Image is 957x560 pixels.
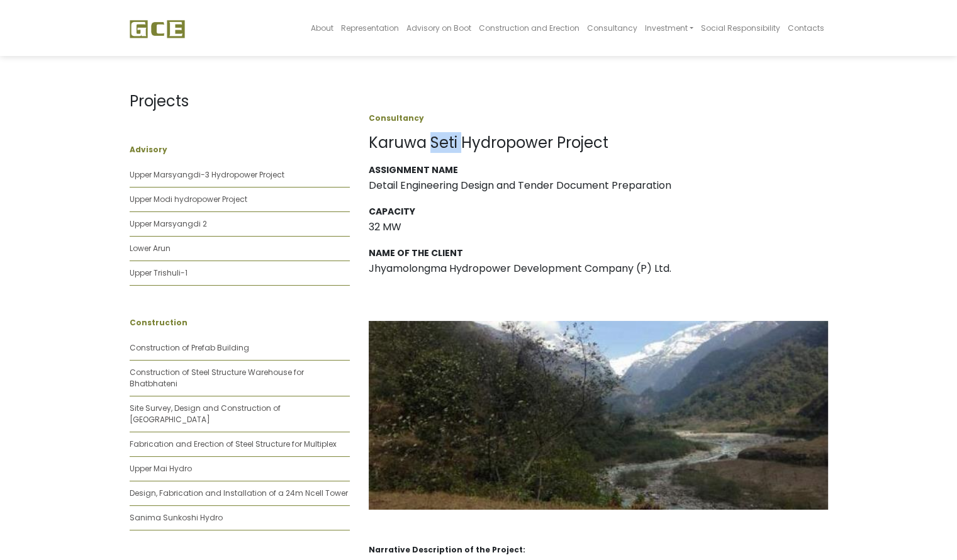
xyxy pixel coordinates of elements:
[701,23,780,33] span: Social Responsibility
[130,243,171,254] a: Lower Arun
[130,267,187,278] a: Upper Trishuli-1
[130,169,284,180] a: Upper Marsyangdi-3 Hydropower Project
[369,544,525,555] strong: Narrative Description of the Project:
[130,317,350,328] p: Construction
[586,23,637,33] span: Consultancy
[310,23,333,33] span: About
[369,248,828,259] h3: Name of the Client
[369,321,828,510] img: %E0%A4%95%E0%A4%B0%E0%A5%82%E0%A4%B5%E0%A4%BE-%E0%A4%B8%E0%A5%87%E0%A4%A4%E0%A5%80.jpg
[130,20,185,38] img: GCE Group
[130,194,247,204] a: Upper Modi hydropower Project
[478,23,579,33] span: Construction and Erection
[337,4,402,52] a: Representation
[641,4,697,52] a: Investment
[130,439,337,449] a: Fabrication and Erection of Steel Structure for Multiplex
[130,218,207,229] a: Upper Marsyangdi 2
[788,23,824,33] span: Contacts
[369,262,828,274] h3: Jhyamolongma Hydropower Development Company (P) Ltd.
[369,113,828,124] p: Consultancy
[130,342,249,353] a: Construction of Prefab Building
[369,206,828,217] h3: Capacity
[130,463,192,474] a: Upper Mai Hydro
[130,488,348,498] a: Design, Fabrication and Installation of a 24m Ncell Tower
[474,4,583,52] a: Construction and Erection
[402,4,474,52] a: Advisory on Boot
[583,4,641,52] a: Consultancy
[306,4,337,52] a: About
[130,90,350,113] p: Projects
[340,23,398,33] span: Representation
[644,23,687,33] span: Investment
[130,367,304,389] a: Construction of Steel Structure Warehouse for Bhatbhateni
[369,134,828,152] h1: Karuwa Seti Hydropower Project
[697,4,784,52] a: Social Responsibility
[130,144,350,155] p: Advisory
[406,23,471,33] span: Advisory on Boot
[130,512,223,523] a: Sanima Sunkoshi Hydro
[130,403,281,425] a: Site Survey, Design and Construction of [GEOGRAPHIC_DATA]
[369,179,828,191] h3: Detail Engineering Design and Tender Document Preparation
[369,221,828,233] h3: 32 MW
[784,4,828,52] a: Contacts
[369,165,828,176] h3: Assignment Name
